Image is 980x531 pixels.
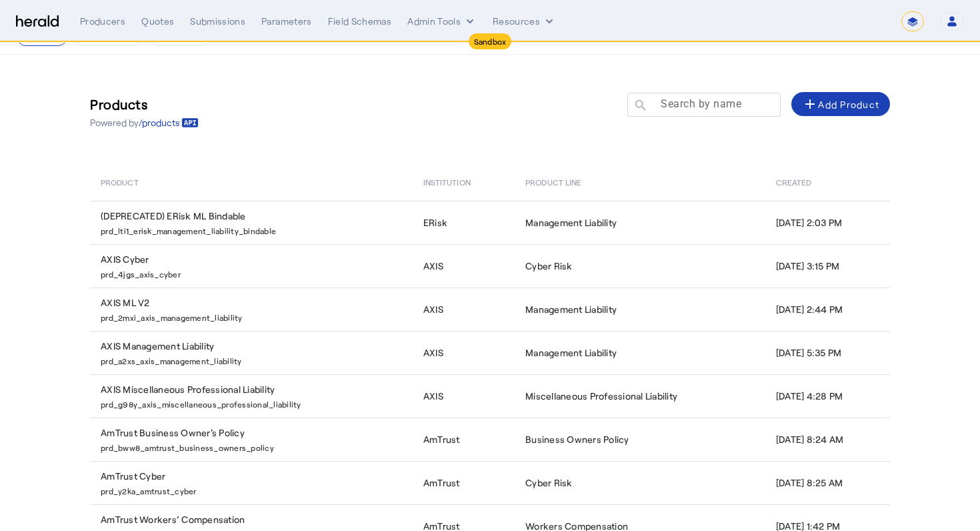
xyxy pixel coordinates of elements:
[765,331,890,374] td: [DATE] 5:35 PM
[791,92,890,116] button: Add Product
[413,374,515,418] td: AXIS
[765,201,890,244] td: [DATE] 2:03 PM
[765,163,890,201] th: Created
[90,201,413,244] td: (DEPRECATED) ERisk ML Bindable
[101,440,407,453] p: prd_bww8_amtrust_business_owners_policy
[261,15,312,28] div: Parameters
[515,288,765,331] td: Management Liability
[765,461,890,504] td: [DATE] 8:25 AM
[515,461,765,504] td: Cyber Risk
[90,95,199,113] h3: Products
[101,483,407,496] p: prd_y2ka_amtrust_cyber
[802,96,879,112] div: Add Product
[413,418,515,461] td: AmTrust
[90,461,413,504] td: AmTrust Cyber
[101,353,407,366] p: prd_a2xs_axis_management_liability
[80,15,125,28] div: Producers
[407,15,477,28] button: internal dropdown menu
[765,374,890,418] td: [DATE] 4:28 PM
[802,96,818,112] mat-icon: add
[101,310,407,323] p: prd_2mxi_axis_management_liability
[141,15,174,28] div: Quotes
[515,244,765,288] td: Cyber Risk
[101,396,407,410] p: prd_g98y_axis_miscellaneous_professional_liability
[413,201,515,244] td: ERisk
[90,288,413,331] td: AXIS ML V2
[413,163,515,201] th: Institution
[90,418,413,461] td: AmTrust Business Owner's Policy
[190,15,245,28] div: Submissions
[90,374,413,418] td: AXIS Miscellaneous Professional Liability
[515,163,765,201] th: Product Line
[413,288,515,331] td: AXIS
[515,331,765,374] td: Management Liability
[101,266,407,280] p: prd_4jgs_axis_cyber
[765,244,890,288] td: [DATE] 3:15 PM
[90,331,413,374] td: AXIS Management Liability
[765,288,890,331] td: [DATE] 2:44 PM
[493,15,556,28] button: Resources dropdown menu
[101,223,407,236] p: prd_lti1_erisk_management_liability_bindable
[515,418,765,461] td: Business Owners Policy
[765,418,890,461] td: [DATE] 8:24 AM
[627,98,650,115] mat-icon: search
[90,244,413,288] td: AXIS Cyber
[469,33,512,49] div: Sandbox
[661,97,741,110] mat-label: Search by name
[515,374,765,418] td: Miscellaneous Professional Liability
[16,15,59,28] img: Herald Logo
[413,331,515,374] td: AXIS
[90,163,413,201] th: Product
[413,461,515,504] td: AmTrust
[413,244,515,288] td: AXIS
[139,116,199,129] a: /products
[90,116,199,129] p: Powered by
[328,15,392,28] div: Field Schemas
[515,201,765,244] td: Management Liability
